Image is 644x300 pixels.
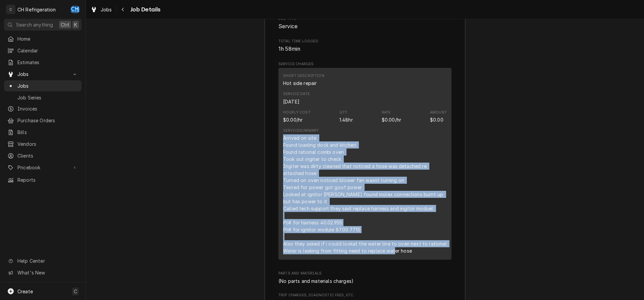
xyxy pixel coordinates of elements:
a: Go to What's New [4,267,82,278]
a: Purchase Orders [4,115,82,126]
span: Parts and Materials [278,271,451,276]
button: Navigate back [118,4,128,15]
span: Reports [17,176,78,183]
div: Parts and Materials List [278,277,451,285]
a: Vendors [4,138,82,149]
span: Clients [17,152,78,159]
div: Cost [283,116,303,123]
span: Bills [17,129,78,136]
div: CH [70,5,80,14]
div: CH Refrigeration [17,6,56,13]
div: Parts and Materials [278,271,451,284]
div: Hourly Cost [283,110,311,115]
a: Job Series [4,92,82,103]
a: Reports [4,174,82,185]
div: Rate [382,110,391,115]
div: Short Description [283,80,317,87]
div: Job Type [278,16,451,31]
div: Amount [430,116,443,123]
span: Estimates [17,59,78,66]
span: Total Time Logged [278,39,451,44]
span: What's New [17,269,77,276]
span: Vendors [17,140,78,147]
a: Calendar [4,45,82,56]
a: Clients [4,150,82,161]
span: C [74,288,77,295]
span: Ctrl [61,21,69,28]
span: Service Charges [278,61,451,67]
div: Chris Hiraga's Avatar [70,5,80,14]
div: Price [382,116,401,123]
span: K [74,21,77,28]
div: Amount [430,110,447,115]
span: Job Details [128,5,161,14]
span: Help Center [17,257,77,264]
a: Jobs [88,4,115,15]
div: Service Date [283,98,300,105]
div: Service Date [283,91,310,97]
div: Short Description [283,73,324,79]
div: Service Charges [278,61,451,263]
span: Job Type [278,23,451,31]
span: Invoices [17,105,78,112]
a: Go to Help Center [4,255,82,266]
div: Amount [430,110,447,123]
div: Service Summary [283,128,319,133]
span: Jobs [101,6,112,13]
div: Quantity [339,110,353,123]
span: Calendar [17,47,78,54]
span: Total Time Logged [278,45,451,53]
button: Search anythingCtrlK [4,19,82,31]
a: Estimates [4,57,82,68]
div: Line Item [278,68,451,260]
div: Short Description [283,73,324,87]
span: Trip Charges, Diagnostic Fees, etc. [278,293,451,298]
span: Create [17,289,33,294]
div: Total Time Logged [278,39,451,53]
div: Quantity [339,116,353,123]
span: Search anything [16,21,53,28]
div: Qty. [339,110,348,115]
div: Arrived on site Found loading dock and kitchen Found rational combi oven Took out ingiter to chec... [283,134,447,254]
span: Home [17,35,78,42]
span: Job Series [17,94,78,101]
span: Jobs [17,71,68,78]
span: 1h 58min [278,46,300,52]
div: Service Date [283,91,310,105]
a: Jobs [4,80,82,91]
span: Service [278,23,298,30]
a: Bills [4,127,82,138]
a: Go to Jobs [4,69,82,80]
div: Service Charges List [278,68,451,263]
span: Pricebook [17,164,68,171]
a: Go to Pricebook [4,162,82,173]
span: Jobs [17,82,78,89]
span: Purchase Orders [17,117,78,124]
a: Home [4,33,82,44]
div: Price [382,110,401,123]
div: Cost [283,110,311,123]
div: C [6,5,15,14]
a: Invoices [4,103,82,114]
